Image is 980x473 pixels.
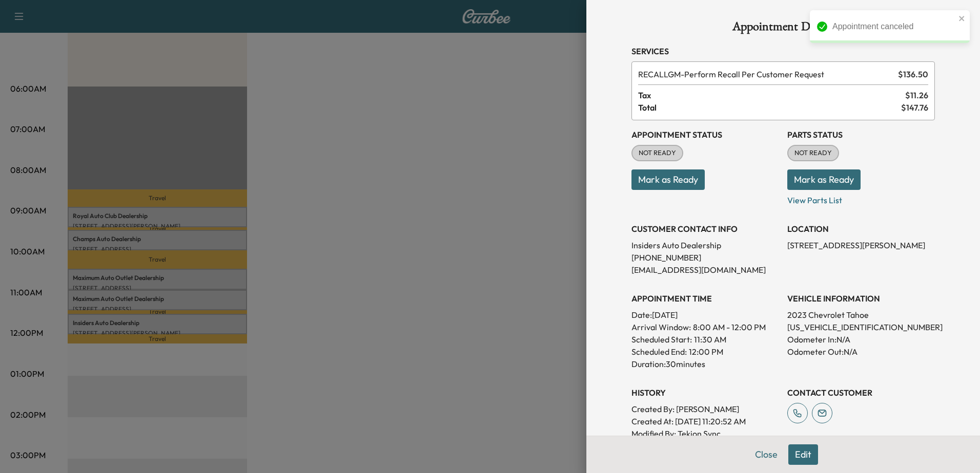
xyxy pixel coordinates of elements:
[631,251,779,264] p: [PHONE_NUMBER]
[631,358,779,370] p: Duration: 30 minutes
[631,427,779,440] p: Modified By : Tekion Sync
[638,101,901,114] span: Total
[787,333,935,346] p: Odometer In: N/A
[693,321,766,333] span: 8:00 AM - 12:00 PM
[631,223,779,235] h3: CUSTOMER CONTACT INFO
[631,403,779,415] p: Created By : [PERSON_NAME]
[748,444,784,465] button: Close
[787,346,935,358] p: Odometer Out: N/A
[787,309,935,321] p: 2023 Chevrolet Tahoe
[905,89,928,101] span: $ 11.26
[631,346,687,358] p: Scheduled End:
[788,148,838,158] span: NOT READY
[638,89,905,101] span: Tax
[787,321,935,333] p: [US_VEHICLE_IDENTIFICATION_NUMBER]
[631,333,692,346] p: Scheduled Start:
[787,292,935,305] h3: VEHICLE INFORMATION
[694,333,726,346] p: 11:30 AM
[631,169,705,190] button: Mark as Ready
[631,292,779,305] h3: APPOINTMENT TIME
[631,239,779,251] p: Insiders Auto Dealership
[631,415,779,427] p: Created At : [DATE] 11:20:52 AM
[788,444,818,465] button: Edit
[787,128,935,141] h3: Parts Status
[787,239,935,251] p: [STREET_ADDRESS][PERSON_NAME]
[631,45,935,57] h3: Services
[787,169,861,190] button: Mark as Ready
[787,190,935,206] p: View Parts List
[958,14,966,23] button: close
[631,309,779,321] p: Date: [DATE]
[832,20,955,33] div: Appointment canceled
[632,148,682,158] span: NOT READY
[631,264,779,276] p: [EMAIL_ADDRESS][DOMAIN_NAME]
[787,223,935,235] h3: LOCATION
[631,128,779,141] h3: Appointment Status
[631,386,779,399] h3: History
[631,20,935,37] h1: Appointment Details
[787,386,935,399] h3: CONTACT CUSTOMER
[638,68,894,80] span: Perform Recall Per Customer Request
[898,68,928,80] span: $ 136.50
[901,101,928,114] span: $ 147.76
[689,346,723,358] p: 12:00 PM
[631,321,779,333] p: Arrival Window:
